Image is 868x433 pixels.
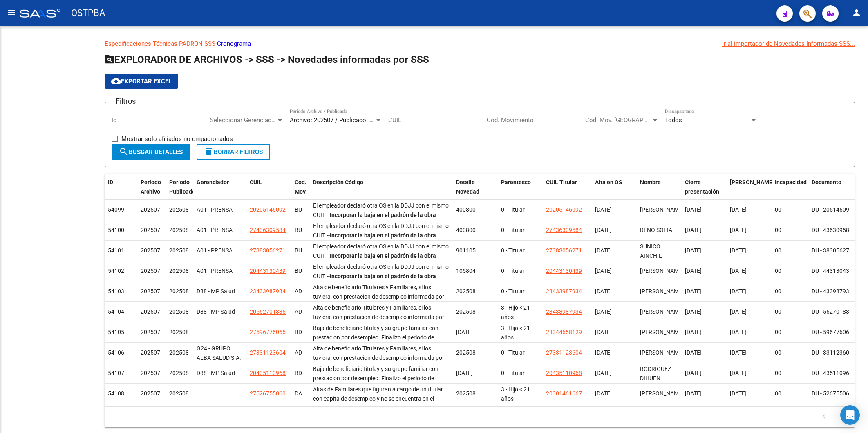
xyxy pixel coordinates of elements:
[595,179,622,185] span: Alta en OS
[119,147,129,156] mat-icon: search
[775,246,805,255] div: 00
[197,268,233,274] span: A01 - PRENSA
[640,227,672,233] span: RENO SOFIA
[121,134,233,144] span: Mostrar solo afiliados no empadronados
[295,349,302,356] span: AD
[812,329,849,335] span: DU - 59677606
[808,174,853,210] datatable-header-cell: Documento
[546,247,582,254] span: 27383056271
[456,329,473,335] span: [DATE]
[246,174,291,210] datatable-header-cell: CUIL
[204,147,214,156] mat-icon: delete
[169,247,189,254] span: 202508
[197,247,233,254] span: A01 - PRENSA
[290,116,389,124] span: Archivo: 202507 / Publicado: 202508
[197,206,233,213] span: A01 - PRENSA
[592,174,637,210] datatable-header-cell: Alta en OS
[108,390,124,397] span: 54108
[775,225,805,235] div: 00
[108,247,124,254] span: 54101
[108,349,124,356] span: 54106
[685,179,719,195] span: Cierre presentación
[112,144,190,160] button: Buscar Detalles
[498,174,543,210] datatable-header-cell: Parentesco
[456,349,476,356] span: 202508
[546,349,582,356] span: 27331123604
[640,179,661,185] span: Nombre
[640,349,684,356] span: [PERSON_NAME]
[685,288,702,295] span: [DATE]
[204,148,263,156] span: Borrar Filtros
[313,263,449,298] span: El empleador declaró otra OS en la DDJJ con el mismo CUIT -- -- OS ddjj
[546,390,582,397] span: 20301461667
[313,223,449,257] span: El empleador declaró otra OS en la DDJJ con el mismo CUIT -- -- OS ddjj
[313,304,444,348] span: Alta de beneficiario Titulares y Familiares, si los tuviera, con prestacion de desempleo informad...
[456,247,476,254] span: 901105
[812,370,849,376] span: DU - 43511096
[595,247,612,254] span: [DATE]
[456,227,476,233] span: 400800
[105,40,215,47] a: Especificaciones Técnicas PADRON SSS
[595,288,612,295] span: [DATE]
[501,179,531,185] span: Parentesco
[546,268,582,274] span: 20443130439
[546,329,582,335] span: 23344658129
[313,179,363,185] span: Descripción Código
[640,243,662,268] span: SUNICO AINCHIL CAMILA
[313,345,444,389] span: Alta de beneficiario Titulares y Familiares, si los tuviera, con prestacion de desempleo informad...
[295,288,302,295] span: AD
[310,174,453,210] datatable-header-cell: Descripción Código
[250,288,286,295] span: 23433987934
[730,206,747,213] span: [DATE]
[685,227,702,233] span: [DATE]
[193,174,246,210] datatable-header-cell: Gerenciador
[595,227,612,233] span: [DATE]
[313,252,436,278] strong: Incorporar la baja en el padrón de la obra social. Verificar si el empleador declaro [DOMAIN_NAME...
[108,179,113,185] span: ID
[685,370,702,376] span: [DATE]
[730,308,747,315] span: [DATE]
[197,345,241,361] span: G24 - GRUPO ALBA SALUD S.A.
[685,206,702,213] span: [DATE]
[812,179,841,185] span: Documento
[111,76,121,86] mat-icon: cloud_download
[295,329,302,335] span: BD
[456,308,476,315] span: 202508
[105,174,137,210] datatable-header-cell: ID
[775,328,805,337] div: 00
[456,268,476,274] span: 105804
[812,390,849,397] span: DU - 52675506
[111,78,172,85] span: Exportar EXCEL
[543,174,592,210] datatable-header-cell: CUIL Titular
[313,325,447,368] span: Baja de beneficiario titulay y su grupo familiar con prestacion por desempleo. Finalizo el period...
[108,288,124,295] span: 54103
[595,308,612,315] span: [DATE]
[546,206,582,213] span: 20205146092
[169,227,189,233] span: 202508
[250,206,286,213] span: 20205146092
[141,288,160,295] span: 202507
[727,174,772,210] datatable-header-cell: Fecha Nac.
[295,227,302,233] span: BU
[585,116,651,124] span: Cod. Mov. [GEOGRAPHIC_DATA]
[730,370,747,376] span: [DATE]
[501,304,530,320] span: 3 - Hijo < 21 años
[141,247,160,254] span: 202507
[501,268,525,274] span: 0 - Titular
[637,174,682,210] datatable-header-cell: Nombre
[640,366,684,391] span: RODRIGUEZ DIHUEN [PERSON_NAME]
[595,268,612,274] span: [DATE]
[501,288,525,295] span: 0 - Titular
[313,273,436,298] strong: Incorporar la baja en el padrón de la obra social. Verificar si el empleador declaro [DOMAIN_NAME...
[685,247,702,254] span: [DATE]
[775,389,805,398] div: 00
[141,227,160,233] span: 202507
[834,413,850,422] a: go to next page
[852,8,861,18] mat-icon: person
[775,179,807,185] span: Incapacidad
[108,308,124,315] span: 54104
[295,390,302,397] span: DA
[295,268,302,274] span: BU
[313,366,447,409] span: Baja de beneficiario titulay y su grupo familiar con prestacion por desempleo. Finalizo el period...
[775,307,805,317] div: 00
